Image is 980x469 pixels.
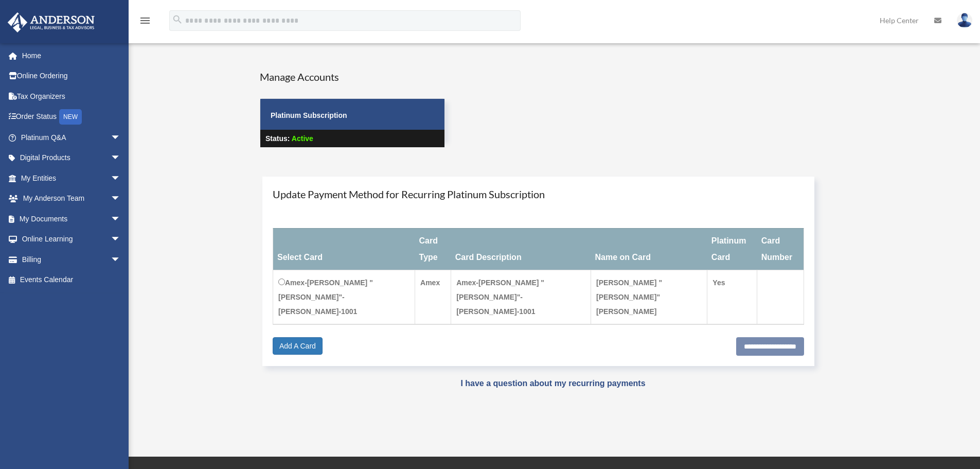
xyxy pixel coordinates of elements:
a: Tax Organizers [7,86,136,107]
a: Events Calendar [7,270,136,290]
th: Platinum Card [707,228,757,270]
span: arrow_drop_down [111,209,131,230]
span: arrow_drop_down [111,127,131,148]
a: Home [7,45,136,66]
img: User Pic [957,13,972,28]
a: menu [139,18,151,27]
h4: Manage Accounts [260,70,445,84]
div: NEW [59,109,82,125]
a: My Entitiesarrow_drop_down [7,168,136,188]
td: Amex-[PERSON_NAME] "[PERSON_NAME]"-[PERSON_NAME]-1001 [273,270,415,324]
a: Add A Card [273,337,323,355]
span: Active [292,134,313,143]
span: arrow_drop_down [111,148,131,169]
a: Platinum Q&Aarrow_drop_down [7,127,136,148]
th: Card Type [415,228,451,270]
span: arrow_drop_down [111,249,131,270]
th: Card Number [757,228,804,270]
a: My Anderson Teamarrow_drop_down [7,188,136,209]
img: Anderson Advisors Platinum Portal [5,12,98,32]
span: arrow_drop_down [111,229,131,250]
i: search [172,14,183,25]
i: menu [139,14,151,27]
td: Amex [415,270,451,324]
td: Yes [707,270,757,324]
a: Online Learningarrow_drop_down [7,229,136,250]
a: Digital Productsarrow_drop_down [7,148,136,168]
td: [PERSON_NAME] "[PERSON_NAME]" [PERSON_NAME] [591,270,707,324]
strong: Status: [265,134,290,143]
h4: Update Payment Method for Recurring Platinum Subscription [273,187,804,201]
a: I have a question about my recurring payments [460,379,645,388]
a: Online Ordering [7,66,136,86]
a: Billingarrow_drop_down [7,249,136,270]
span: arrow_drop_down [111,168,131,189]
th: Card Description [451,228,591,270]
td: Amex-[PERSON_NAME] "[PERSON_NAME]"-[PERSON_NAME]-1001 [451,270,591,324]
a: My Documentsarrow_drop_down [7,209,136,229]
th: Name on Card [591,228,707,270]
strong: Platinum Subscription [271,111,347,119]
th: Select Card [273,228,415,270]
a: Order StatusNEW [7,107,136,128]
span: arrow_drop_down [111,188,131,210]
